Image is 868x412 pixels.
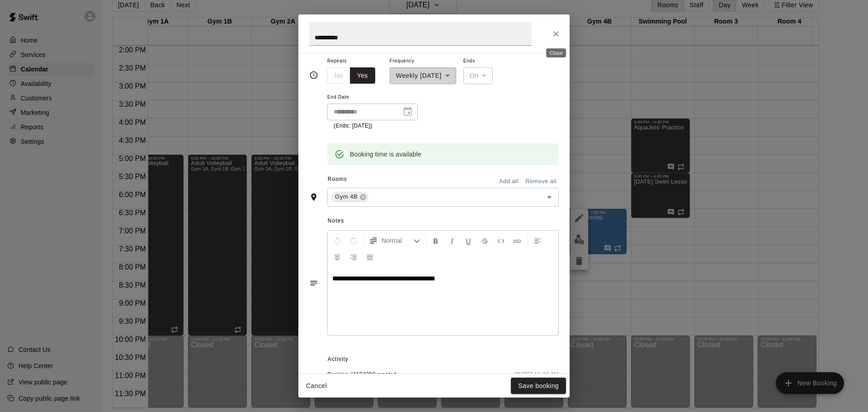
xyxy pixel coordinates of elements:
[327,67,375,84] div: outlined button group
[362,249,377,265] button: Justify Align
[543,191,556,204] button: Open
[463,55,493,67] span: Ends
[302,378,331,394] button: Cancel
[327,55,382,67] span: Repeats
[328,352,559,367] span: Activity
[331,192,368,203] div: Gym 4B
[350,67,375,84] button: Yes
[309,193,318,202] svg: Rooms
[330,232,345,249] button: Undo
[331,192,361,201] span: Gym 4B
[309,279,318,288] svg: Notes
[346,232,361,249] button: Redo
[330,249,345,265] button: Center Align
[493,232,509,249] button: Insert Code
[477,232,492,249] button: Format Strikethrough
[390,55,456,67] span: Frequency
[327,91,418,104] span: End Date
[327,370,396,379] span: Booking #1504390 created
[334,122,411,131] p: (Ends: [DATE])
[461,232,476,249] button: Format Underline
[509,232,525,249] button: Insert Link
[546,48,566,57] div: Close
[494,175,523,189] button: Add all
[309,71,318,80] svg: Timing
[444,232,460,249] button: Format Italics
[365,232,424,249] button: Formatting Options
[463,67,493,84] div: On
[511,378,566,394] button: Save booking
[328,214,559,228] span: Notes
[514,370,559,389] span: [DATE] 11:27 AM
[346,249,361,265] button: Right Align
[350,146,421,162] div: Booking time is available
[382,236,413,245] span: Normal
[428,232,443,249] button: Format Bold
[548,26,564,42] button: Close
[328,176,347,182] span: Rooms
[530,232,545,249] button: Left Align
[523,175,559,189] button: Remove all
